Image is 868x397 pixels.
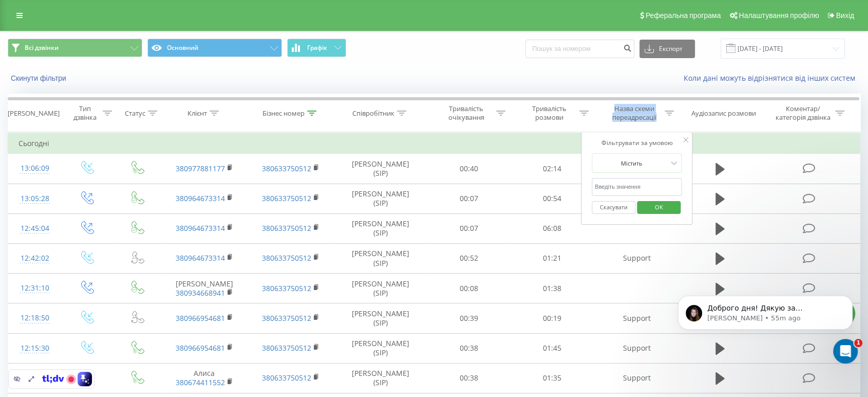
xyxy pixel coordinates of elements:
[176,164,225,173] a: 380977881177
[262,343,311,353] a: 380633750512
[18,338,51,358] div: 12:15:30
[18,189,51,209] div: 13:05:28
[8,39,142,57] button: Всі дзвінки
[511,303,594,333] td: 00:19
[18,308,51,328] div: 12:18:50
[18,278,51,298] div: 12:31:10
[594,333,680,363] td: Support
[427,213,511,243] td: 00:07
[427,303,511,333] td: 00:39
[511,243,594,273] td: 01:21
[352,109,394,118] div: Співробітник
[262,253,311,263] a: 380633750512
[592,201,635,214] button: Скасувати
[262,223,311,233] a: 380633750512
[262,373,311,383] a: 380633750512
[18,219,51,239] div: 12:45:04
[18,368,51,388] div: 12:10:00
[439,104,494,122] div: Тривалість очікування
[8,133,860,154] td: Сьогодні
[334,363,427,393] td: [PERSON_NAME] (SIP)
[262,164,311,173] a: 380633750512
[176,377,225,387] a: 380674411552
[334,243,427,273] td: [PERSON_NAME] (SIP)
[639,40,695,58] button: Експорт
[637,201,681,214] button: OK
[511,154,594,184] td: 02:14
[262,109,305,118] div: Бізнес номер
[334,303,427,333] td: [PERSON_NAME] (SIP)
[592,178,682,196] input: Введіть значення
[607,104,662,122] div: Назва схеми переадресації
[427,363,511,393] td: 00:38
[334,154,427,184] td: [PERSON_NAME] (SIP)
[525,40,634,58] input: Пошук за номером
[594,243,680,273] td: Support
[772,104,833,122] div: Коментар/категорія дзвінка
[8,109,60,118] div: [PERSON_NAME]
[287,39,346,57] button: Графік
[262,193,311,203] a: 380633750512
[161,274,248,303] td: [PERSON_NAME]
[684,73,860,83] a: Коли дані можуть відрізнятися вiд інших систем
[187,109,207,118] div: Клієнт
[594,303,680,333] td: Support
[522,104,577,122] div: Тривалість розмови
[125,109,145,118] div: Статус
[739,11,819,20] span: Налаштування профілю
[594,363,680,393] td: Support
[147,39,282,57] button: Основний
[833,339,858,364] iframe: Intercom live chat
[176,223,225,233] a: 380964673314
[18,158,51,178] div: 13:06:09
[646,11,721,20] span: Реферальна програма
[511,363,594,393] td: 01:35
[427,274,511,303] td: 00:08
[427,243,511,273] td: 00:52
[427,154,511,184] td: 00:40
[511,213,594,243] td: 06:08
[334,213,427,243] td: [PERSON_NAME] (SIP)
[8,74,71,83] button: Скинути фільтри
[836,11,854,20] span: Вихід
[334,333,427,363] td: [PERSON_NAME] (SIP)
[176,313,225,323] a: 380966954681
[663,274,868,369] iframe: Intercom notifications message
[70,104,100,122] div: Тип дзвінка
[334,274,427,303] td: [PERSON_NAME] (SIP)
[176,193,225,203] a: 380964673314
[18,248,51,268] div: 12:42:02
[592,138,682,148] div: Фільтрувати за умовою
[262,283,311,293] a: 380633750512
[691,109,756,118] div: Аудіозапис розмови
[176,253,225,263] a: 380964673314
[176,343,225,353] a: 380966954681
[161,363,248,393] td: Алиса
[854,339,862,347] span: 1
[262,313,311,323] a: 380633750512
[511,333,594,363] td: 01:45
[25,44,59,52] span: Всі дзвінки
[511,274,594,303] td: 01:38
[427,184,511,213] td: 00:07
[644,199,673,215] span: OK
[511,184,594,213] td: 00:54
[307,44,327,51] span: Графік
[176,288,225,298] a: 380934668941
[334,184,427,213] td: [PERSON_NAME] (SIP)
[427,333,511,363] td: 00:38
